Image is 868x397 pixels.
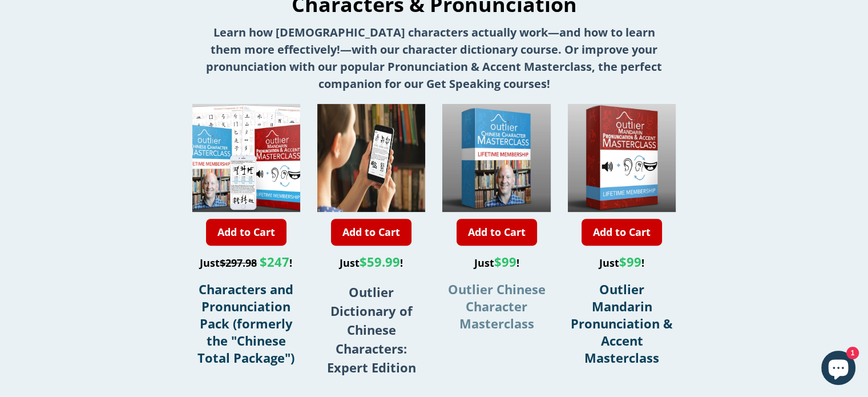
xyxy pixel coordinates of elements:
[200,256,292,270] span: Just !
[474,256,519,270] span: Just !
[340,256,403,270] span: Just !
[331,219,411,246] a: Add to Cart
[360,253,400,270] span: $59.99
[206,219,286,246] a: Add to Cart
[448,280,546,332] a: Outlier Chinese Character Masterclass
[494,253,516,270] span: $99
[260,253,289,270] span: $247
[582,219,662,246] a: Add to Cart
[327,283,416,376] strong: Outlier Dictionary of Chinese Characters: Expert Edition
[197,280,294,366] a: Characters and Pronunciation Pack (formerly the "Chinese Total Package")
[206,25,662,91] strong: Learn how [DEMOGRAPHIC_DATA] characters actually work—and how to learn them more effectively!—wit...
[327,287,416,375] a: Outlier Dictionary of Chinese Characters: Expert Edition
[571,280,673,366] a: Outlier Mandarin Pronunciation & Accent Masterclass
[457,219,537,246] a: Add to Cart
[599,256,644,270] span: Just !
[619,253,641,270] span: $99
[818,351,859,388] inbox-online-store-chat: Shopify online store chat
[220,256,257,270] s: $297.98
